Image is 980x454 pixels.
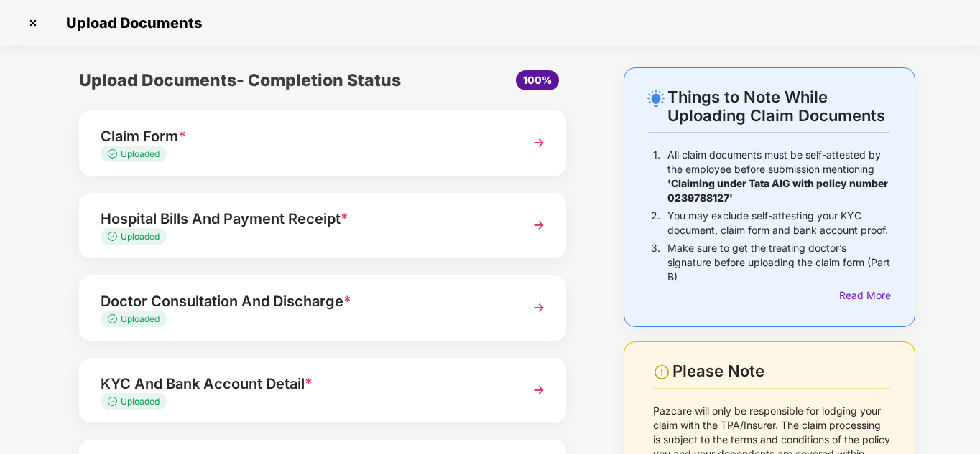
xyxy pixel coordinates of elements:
[526,130,552,156] img: svg+xml;base64,PHN2ZyBpZD0iTmV4dCIgeG1sbnM9Imh0dHA6Ly93d3cudzMub3JnLzIwMDAvc3ZnIiB3aWR0aD0iMzYiIG...
[667,177,888,204] b: 'Claiming under Tata AIG with policy number 0239788127'
[526,212,552,238] img: svg+xml;base64,PHN2ZyBpZD0iTmV4dCIgeG1sbnM9Imh0dHA6Ly93d3cudzMub3JnLzIwMDAvc3ZnIiB3aWR0aD0iMzYiIG...
[101,372,507,395] div: KYC And Bank Account Detail
[101,207,507,230] div: Hospital Bills And Payment Receipt
[526,295,552,321] img: svg+xml;base64,PHN2ZyBpZD0iTmV4dCIgeG1sbnM9Imh0dHA6Ly93d3cudzMub3JnLzIwMDAvc3ZnIiB3aWR0aD0iMzYiIG...
[108,232,121,241] img: svg+xml;base64,PHN2ZyB4bWxucz0iaHR0cDovL3d3dy53My5vcmcvMjAwMC9zdmciIHdpZHRoPSIxMy4zMzMiIGhlaWdodD...
[526,377,552,403] img: svg+xml;base64,PHN2ZyBpZD0iTmV4dCIgeG1sbnM9Imh0dHA6Ly93d3cudzMub3JnLzIwMDAvc3ZnIiB3aWR0aD0iMzYiIG...
[121,396,160,407] span: Uploaded
[667,209,890,237] p: You may exclude self-attesting your KYC document, claim form and bank account proof.
[667,148,890,205] p: All claim documents must be self-attested by the employee before submission mentioning
[101,290,507,313] div: Doctor Consultation And Discharge
[121,231,160,242] span: Uploaded
[121,148,160,159] span: Uploaded
[523,74,552,86] span: 100%
[647,90,665,107] img: svg+xml;base64,PHN2ZyB4bWxucz0iaHR0cDovL3d3dy53My5vcmcvMjAwMC9zdmciIHdpZHRoPSIyNC4wOTMiIGhlaWdodD...
[653,148,660,205] p: 1.
[839,288,890,303] div: Read More
[653,364,670,381] img: svg+xml;base64,PHN2ZyBpZD0iV2FybmluZ18tXzI0eDI0IiBkYXRhLW5hbWU9Ildhcm5pbmcgLSAyNHgyNCIgeG1sbnM9Im...
[108,314,121,323] img: svg+xml;base64,PHN2ZyB4bWxucz0iaHR0cDovL3d3dy53My5vcmcvMjAwMC9zdmciIHdpZHRoPSIxMy4zMzMiIGhlaWdodD...
[108,397,121,406] img: svg+xml;base64,PHN2ZyB4bWxucz0iaHR0cDovL3d3dy53My5vcmcvMjAwMC9zdmciIHdpZHRoPSIxMy4zMzMiIGhlaWdodD...
[672,361,890,381] div: Please Note
[121,313,160,324] span: Uploaded
[52,14,209,32] span: Upload Documents
[101,125,507,148] div: Claim Form
[667,88,890,125] div: Things to Note While Uploading Claim Documents
[651,241,660,284] p: 3.
[667,241,890,284] p: Make sure to get the treating doctor’s signature before uploading the claim form (Part B)
[79,67,404,93] div: Upload Documents- Completion Status
[108,149,121,159] img: svg+xml;base64,PHN2ZyB4bWxucz0iaHR0cDovL3d3dy53My5vcmcvMjAwMC9zdmciIHdpZHRoPSIxMy4zMzMiIGhlaWdodD...
[651,209,660,237] p: 2.
[22,11,45,34] img: svg+xml;base64,PHN2ZyBpZD0iQ3Jvc3MtMzJ4MzIiIHhtbG5zPSJodHRwOi8vd3d3LnczLm9yZy8yMDAwL3N2ZyIgd2lkdG...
